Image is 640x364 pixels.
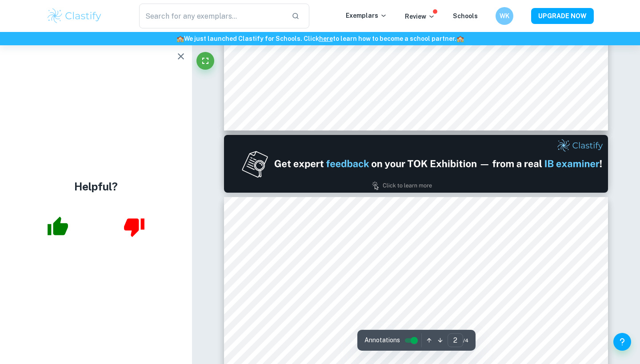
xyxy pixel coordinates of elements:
[196,52,214,70] button: Fullscreen
[496,7,513,25] button: WK
[46,7,103,25] img: Clastify logo
[531,8,594,24] button: UPGRADE NOW
[2,34,638,44] h6: We just launched Clastify for Schools. Click to learn how to become a school partner.
[74,178,118,194] h4: Helpful?
[364,336,400,345] span: Annotations
[139,4,284,28] input: Search for any exemplars...
[405,12,435,21] p: Review
[613,333,631,351] button: Help and Feedback
[456,35,464,42] span: 🏫
[319,35,333,42] a: here
[176,35,184,42] span: 🏫
[463,336,468,344] span: / 4
[346,11,387,20] p: Exemplars
[224,135,608,193] img: Ad
[500,11,510,21] h6: WK
[453,12,478,20] a: Schools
